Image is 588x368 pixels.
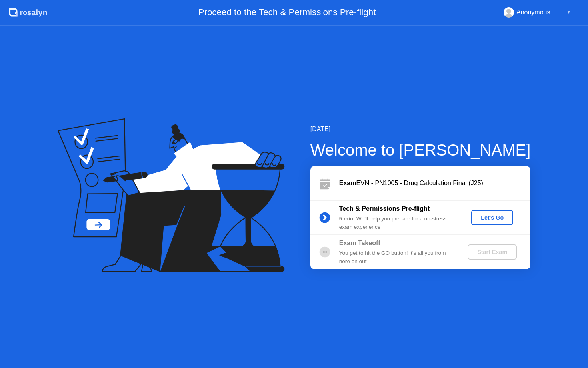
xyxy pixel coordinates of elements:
[339,178,530,188] div: EVN - PN1005 - Drug Calculation Final (J25)
[339,215,454,231] div: : We’ll help you prepare for a no-stress exam experience
[468,244,517,260] button: Start Exam
[339,180,356,186] b: Exam
[339,216,354,222] b: 5 min
[310,124,531,134] div: [DATE]
[474,214,510,221] div: Let's Go
[339,240,380,246] b: Exam Takeoff
[471,249,514,255] div: Start Exam
[339,205,430,212] b: Tech & Permissions Pre-flight
[516,7,550,18] div: Anonymous
[310,138,531,162] div: Welcome to [PERSON_NAME]
[339,249,454,266] div: You get to hit the GO button! It’s all you from here on out
[567,7,571,18] div: ▼
[471,210,513,225] button: Let's Go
